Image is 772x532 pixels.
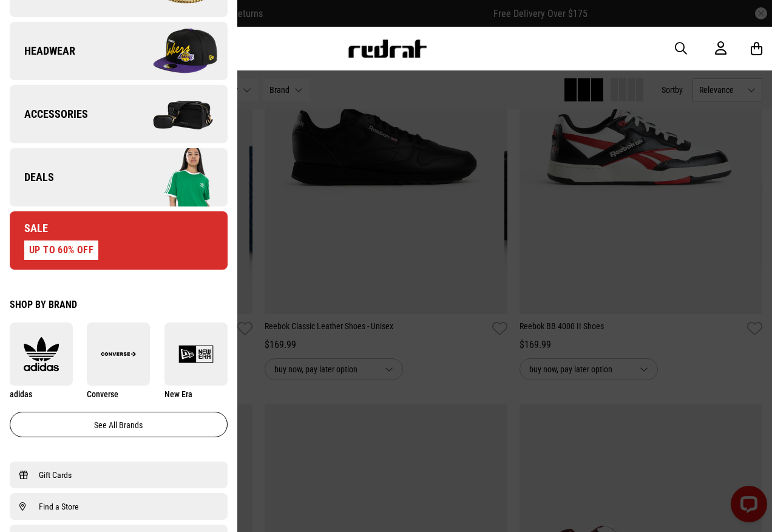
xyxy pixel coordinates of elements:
span: Accessories [10,107,88,121]
img: Company [118,21,227,81]
a: adidas adidas [10,322,73,400]
a: Gift Cards [19,468,218,482]
img: Converse [87,336,150,372]
img: Company [118,147,227,208]
img: Company [118,84,227,145]
div: Shop by Brand [10,299,228,310]
a: Headwear Company [10,22,228,80]
span: Find a Store [39,499,79,514]
a: Accessories Company [10,85,228,143]
span: Deals [10,170,54,185]
span: Gift Cards [39,468,72,482]
div: UP TO 60% OFF [24,240,98,260]
span: New Era [164,389,192,399]
a: Converse Converse [87,322,150,400]
img: adidas [10,336,73,372]
a: See all brands [10,412,228,437]
span: Headwear [10,44,75,58]
span: Sale [10,221,48,236]
span: Converse [87,389,118,399]
a: Sale UP TO 60% OFF [10,211,228,270]
a: Deals Company [10,148,228,206]
button: Open LiveChat chat widget [10,5,46,41]
img: New Era [164,336,228,372]
a: New Era New Era [164,322,228,400]
span: adidas [10,389,32,399]
a: Find a Store [19,499,218,514]
img: Redrat logo [347,39,427,58]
